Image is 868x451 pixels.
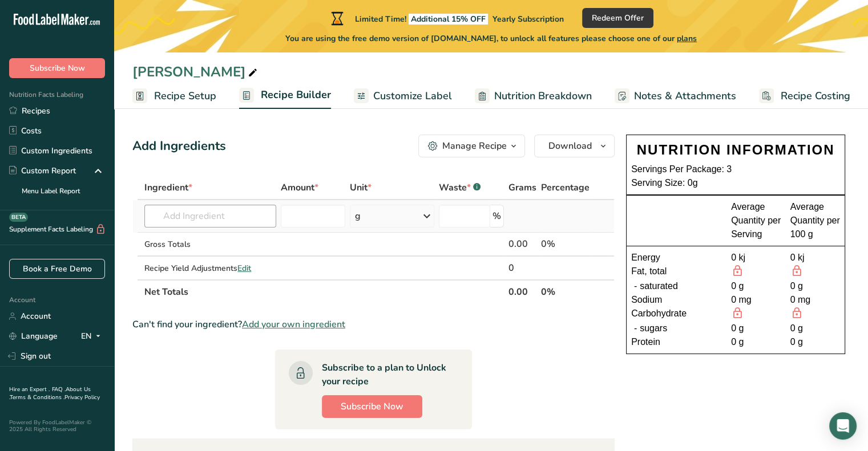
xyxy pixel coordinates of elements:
div: Custom Report [9,165,76,177]
div: Can't find your ingredient? [132,318,615,331]
div: Serving Size: 0g [631,176,840,190]
div: Gross Totals [144,238,276,250]
th: 0% [539,279,592,303]
a: Privacy Policy [64,393,100,401]
span: Edit [237,263,251,274]
span: Ingredient [144,181,192,194]
span: Recipe Costing [781,88,850,104]
div: 0% [541,237,590,251]
div: g [355,209,361,223]
span: Download [548,139,592,153]
span: Recipe Builder [261,87,331,103]
div: Open Intercom Messenger [829,412,857,440]
div: 0 g [790,279,841,293]
span: Subscribe Now [30,62,85,74]
span: Notes & Attachments [634,88,736,104]
div: Average Quantity per 100 g [790,200,841,241]
a: Recipe Setup [132,83,216,109]
button: Subscribe Now [9,58,105,78]
span: Nutrition Breakdown [494,88,592,104]
div: Waste [439,181,481,194]
span: Additional 15% OFF [409,14,488,25]
div: - [631,322,640,335]
span: saturated [640,279,678,293]
span: Carbohydrate [631,307,687,322]
input: Add Ingredient [144,205,276,227]
div: BETA [9,213,28,222]
a: Nutrition Breakdown [475,83,592,109]
a: Terms & Conditions . [10,393,64,401]
div: Manage Recipe [442,139,507,153]
div: Powered By FoodLabelMaker © 2025 All Rights Reserved [9,419,105,433]
span: Unit [350,181,372,194]
span: sugars [640,322,667,335]
span: Customize Label [373,88,452,104]
a: Notes & Attachments [615,83,736,109]
span: Protein [631,335,660,349]
div: Recipe Yield Adjustments [144,262,276,274]
span: You are using the free demo version of [DOMAIN_NAME], to unlock all features please choose one of... [285,32,697,44]
span: Yearly Subscription [492,14,564,25]
th: Net Totals [142,279,506,303]
span: Subscribe Now [341,400,403,413]
button: Download [534,135,615,157]
button: Redeem Offer [582,8,653,28]
div: Average Quantity per Serving [731,200,781,241]
a: Language [9,326,58,346]
span: Amount [281,181,318,194]
div: EN [81,330,105,343]
span: Percentage [541,181,590,194]
a: Recipe Costing [759,83,850,109]
div: 0 mg [790,293,841,307]
div: Servings Per Package: 3 [631,162,840,176]
span: Add your own ingredient [242,318,345,331]
div: Limited Time! [329,11,564,25]
span: Grams [508,181,536,194]
div: 0 g [731,335,781,349]
span: plans [677,33,697,44]
div: 0 [508,261,536,275]
a: FAQ . [52,385,66,393]
div: 0.00 [508,237,536,251]
a: Recipe Builder [239,82,331,109]
span: Fat, total [631,265,667,279]
div: 0 g [731,279,781,293]
div: - [631,279,640,293]
button: Subscribe Now [322,395,422,418]
a: Book a Free Demo [9,259,105,279]
span: Recipe Setup [154,88,216,104]
div: 0 mg [731,293,781,307]
div: 0 g [731,322,781,335]
div: Add Ingredients [132,137,226,156]
th: 0.00 [506,279,539,303]
div: 0 kj [731,251,781,265]
div: 0 g [790,335,841,349]
div: [PERSON_NAME] [132,62,260,82]
span: Sodium [631,293,662,307]
a: Customize Label [354,83,452,109]
div: 0 g [790,322,841,335]
button: Manage Recipe [418,135,525,157]
a: About Us . [9,385,91,401]
div: 0 kj [790,251,841,265]
div: NUTRITION INFORMATION [631,140,840,160]
div: Subscribe to a plan to Unlock your recipe [322,361,449,388]
span: Energy [631,251,660,265]
a: Hire an Expert . [9,385,50,393]
span: Redeem Offer [592,12,644,24]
